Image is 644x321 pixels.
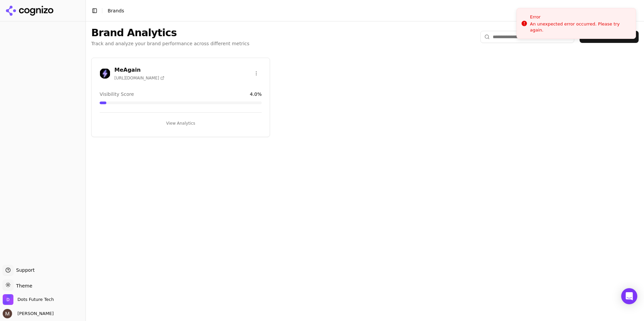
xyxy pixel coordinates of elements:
span: 4.0 % [250,91,262,98]
img: MeAgain [100,68,110,79]
button: Open user button [3,309,54,318]
span: Support [13,267,35,273]
img: Dots Future Tech [3,294,13,305]
span: [PERSON_NAME] [15,311,54,317]
span: Dots Future Tech [17,297,54,303]
div: An unexpected error occurred. Please try again. [530,21,630,33]
h3: MeAgain [114,66,164,74]
span: [URL][DOMAIN_NAME] [114,75,164,81]
button: View Analytics [100,118,262,129]
img: Martyn Strydom [3,309,12,318]
button: Open organization switcher [3,294,54,305]
span: Visibility Score [100,91,134,98]
p: Track and analyze your brand performance across different metrics [91,40,250,47]
div: Error [530,14,630,20]
h1: Brand Analytics [91,27,250,39]
span: Theme [13,283,32,288]
nav: breadcrumb [108,7,124,14]
span: Brands [108,8,124,13]
div: Open Intercom Messenger [621,288,637,304]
